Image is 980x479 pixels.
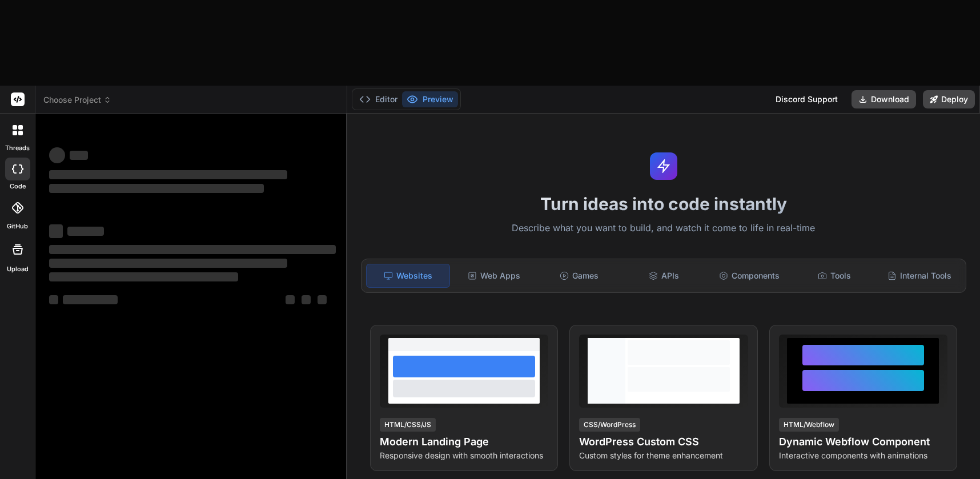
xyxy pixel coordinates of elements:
label: code [10,182,26,191]
span: ‌ [70,151,88,160]
div: Web Apps [452,264,535,288]
span: ‌ [49,259,287,268]
span: ‌ [286,295,295,304]
span: ‌ [49,184,264,193]
span: ‌ [63,295,118,304]
span: ‌ [49,295,58,304]
button: Editor [355,91,402,107]
button: Deploy [923,90,975,108]
p: Interactive components with animations [779,450,947,461]
span: ‌ [67,227,104,236]
span: ‌ [49,245,336,254]
h4: Modern Landing Page [380,434,548,450]
p: Custom styles for theme enhancement [579,450,748,461]
div: HTML/Webflow [779,418,839,432]
div: Internal Tools [878,264,961,288]
span: ‌ [49,170,287,179]
div: Games [537,264,620,288]
div: Components [708,264,791,288]
div: Tools [793,264,876,288]
span: ‌ [49,272,238,281]
span: ‌ [302,295,311,304]
button: Download [852,90,916,108]
h4: WordPress Custom CSS [579,434,748,450]
button: Preview [402,91,458,107]
p: Describe what you want to build, and watch it come to life in real-time [354,221,973,236]
div: HTML/CSS/JS [380,418,436,432]
label: threads [5,143,30,153]
h1: Turn ideas into code instantly [354,194,973,214]
div: Websites [366,264,450,288]
span: ‌ [49,147,65,163]
h4: Dynamic Webflow Component [779,434,947,450]
div: APIs [622,264,705,288]
span: ‌ [318,295,327,304]
span: Choose Project [43,94,111,106]
div: Discord Support [769,90,845,108]
div: CSS/WordPress [579,418,640,432]
p: Responsive design with smooth interactions [380,450,548,461]
span: ‌ [49,224,63,238]
label: GitHub [7,222,28,231]
label: Upload [7,264,29,274]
